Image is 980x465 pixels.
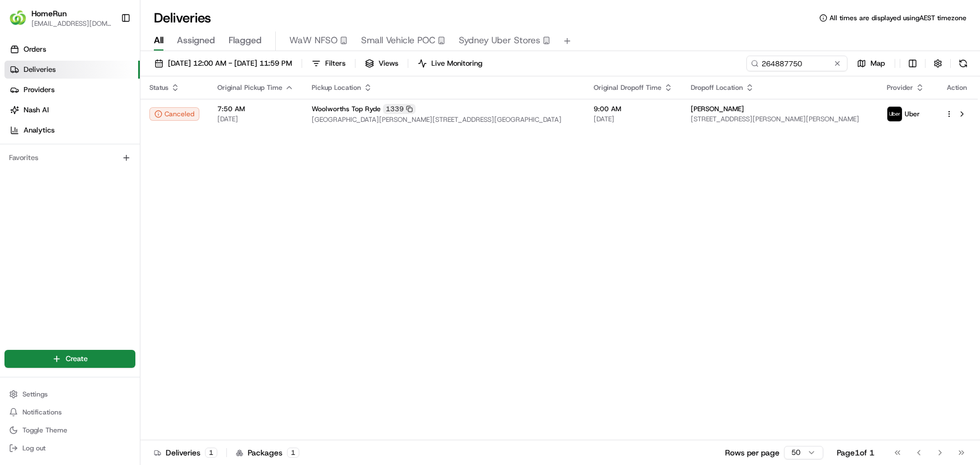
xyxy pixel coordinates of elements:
button: Refresh [955,56,971,71]
button: HomeRunHomeRun[EMAIL_ADDRESS][DOMAIN_NAME] [4,4,116,31]
span: Small Vehicle POC [361,34,435,47]
span: 7:50 AM [217,104,294,113]
h1: Deliveries [154,9,211,27]
span: Nash AI [24,105,49,115]
span: Filters [325,58,345,69]
button: Toggle Theme [4,422,135,438]
span: Orders [24,44,46,54]
span: Dropoff Location [691,83,743,92]
span: Notifications [22,408,62,417]
button: Canceled [149,107,199,121]
button: [DATE] 12:00 AM - [DATE] 11:59 PM [149,56,297,71]
span: [PERSON_NAME] [691,104,744,113]
img: uber-new-logo.jpeg [887,107,902,121]
a: Analytics [4,121,140,139]
span: Settings [22,390,48,399]
span: 9:00 AM [594,104,673,113]
button: Map [852,56,890,71]
button: Notifications [4,404,135,420]
span: Map [870,58,885,69]
span: All times are displayed using AEST timezone [829,13,967,22]
span: Original Pickup Time [217,83,282,92]
span: Analytics [24,125,54,135]
div: Favorites [4,149,135,167]
span: Live Monitoring [431,58,482,69]
span: Toggle Theme [22,426,67,435]
span: [DATE] 12:00 AM - [DATE] 11:59 PM [168,58,292,69]
img: HomeRun [9,9,27,27]
a: Deliveries [4,61,140,79]
button: Live Monitoring [413,56,487,71]
span: Original Dropoff Time [594,83,662,92]
span: Status [149,83,168,92]
span: [DATE] [217,115,294,124]
span: [STREET_ADDRESS][PERSON_NAME][PERSON_NAME] [691,115,869,124]
span: Sydney Uber Stores [459,34,540,47]
span: Pickup Location [312,83,361,92]
span: WaW NFSO [289,34,338,47]
a: Nash AI [4,101,140,119]
button: Views [360,56,403,71]
button: Settings [4,386,135,402]
div: Page 1 of 1 [837,447,874,458]
span: All [154,34,163,47]
span: Woolworths Top Ryde [312,104,381,113]
span: [GEOGRAPHIC_DATA][PERSON_NAME][STREET_ADDRESS][GEOGRAPHIC_DATA] [312,115,576,124]
span: Views [379,58,398,69]
div: Deliveries [154,447,217,458]
div: 1339 [383,104,416,114]
span: Providers [24,85,54,95]
span: [DATE] [594,115,673,124]
span: Log out [22,444,45,453]
a: Providers [4,81,140,99]
span: Provider [887,83,913,92]
button: HomeRun [31,8,67,19]
button: Log out [4,440,135,456]
div: 1 [287,448,299,458]
div: Packages [236,447,299,458]
div: 1 [205,448,217,458]
button: Create [4,350,135,368]
button: [EMAIL_ADDRESS][DOMAIN_NAME] [31,19,112,28]
p: Rows per page [725,447,780,458]
div: Action [945,83,969,92]
span: Assigned [177,34,215,47]
span: Create [66,354,88,364]
span: Uber [905,110,920,118]
span: Flagged [229,34,262,47]
span: Deliveries [24,65,56,75]
a: Orders [4,40,140,58]
button: Filters [307,56,350,71]
input: Type to search [746,56,847,71]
